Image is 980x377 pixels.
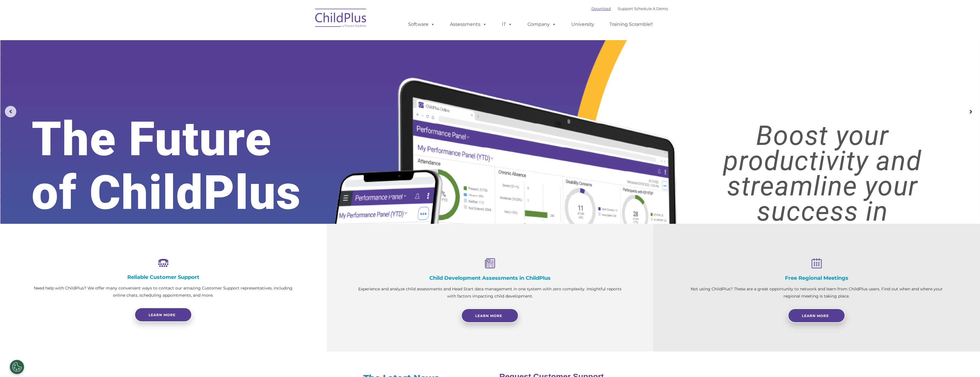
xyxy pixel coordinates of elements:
a: University [566,19,600,30]
span: Last name [80,38,97,42]
rs-layer: The Future of ChildPlus is Here! [32,112,344,273]
h4: Reliable Customer Support [29,274,298,280]
a: IT [496,19,518,30]
p: Not using ChildPlus? These are a great opportunity to network and learn from ChildPlus users. Fin... [682,285,951,300]
p: Experience and analyze child assessments and Head Start data management in one system with zero c... [355,285,625,300]
a: Download [591,6,611,11]
button: Cookies Settings [10,360,24,374]
span: Phone number [80,61,104,66]
a: Software [402,19,441,30]
a: Learn more [135,308,192,322]
a: Training Scramble!! [604,19,658,30]
a: Learn More [788,308,845,323]
h4: Free Regional Meetings [682,275,951,281]
iframe: Chat Widget [886,315,980,377]
span: Learn More [802,314,829,318]
p: Need help with ChildPlus? We offer many convenient ways to contact our amazing Customer Support r... [29,285,298,299]
a: Assessments [444,19,492,30]
span: Learn More [475,314,502,318]
img: ChildPlus by Procare Solutions [312,5,370,33]
a: Company [522,19,562,30]
a: Schedule A Demo [634,6,668,11]
font: | [591,6,668,11]
a: Learn More [461,308,519,323]
a: Support [618,6,633,11]
rs-layer: Boost your productivity and streamline your success in ChildPlus Online! [677,123,968,249]
h4: Child Development Assessments in ChildPlus [355,275,625,281]
span: Learn more [149,313,176,317]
